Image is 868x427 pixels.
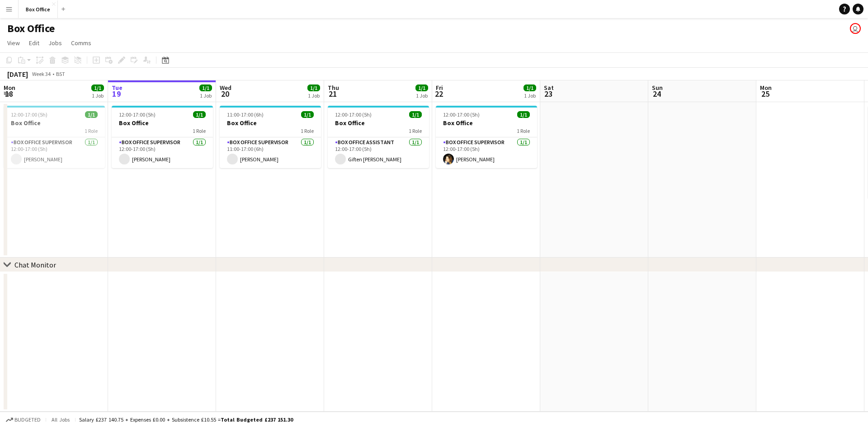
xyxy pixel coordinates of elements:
div: BST [56,70,65,77]
app-job-card: 12:00-17:00 (5h)1/1Box Office1 RoleBox Office Supervisor1/112:00-17:00 (5h)[PERSON_NAME] [436,106,537,168]
span: Mon [4,84,15,92]
span: Fri [436,84,443,92]
span: 20 [218,89,231,99]
span: 1/1 [85,111,98,118]
span: Wed [220,84,231,92]
span: 1/1 [517,111,530,118]
app-job-card: 11:00-17:00 (6h)1/1Box Office1 RoleBox Office Supervisor1/111:00-17:00 (6h)[PERSON_NAME] [220,106,321,168]
app-card-role: Box Office Supervisor1/112:00-17:00 (5h)[PERSON_NAME] [436,137,537,168]
div: 1 Job [92,92,104,99]
span: 1/1 [91,84,104,91]
app-job-card: 12:00-17:00 (5h)1/1Box Office1 RoleBox Office Supervisor1/112:00-17:00 (5h)[PERSON_NAME] [112,106,213,168]
app-card-role: Box Office Supervisor1/112:00-17:00 (5h)[PERSON_NAME] [112,137,213,168]
span: Total Budgeted £237 151.30 [221,416,293,423]
span: 18 [2,89,15,99]
div: 1 Job [524,92,536,99]
h3: Box Office [4,119,105,127]
div: 1 Job [416,92,428,99]
app-job-card: 12:00-17:00 (5h)1/1Box Office1 RoleBox Office Assistant1/112:00-17:00 (5h)Giften [PERSON_NAME] [328,106,429,168]
span: 1/1 [524,84,536,91]
span: Edit [29,39,39,47]
span: 12:00-17:00 (5h) [11,111,47,118]
h3: Box Office [112,119,213,127]
div: Salary £237 140.75 + Expenses £0.00 + Subsistence £10.55 = [79,416,293,423]
span: 11:00-17:00 (6h) [227,111,264,118]
span: Sat [544,84,554,92]
h3: Box Office [436,119,537,127]
h1: Box Office [7,22,55,35]
app-job-card: 12:00-17:00 (5h)1/1Box Office1 RoleBox Office Supervisor1/112:00-17:00 (5h)[PERSON_NAME] [4,106,105,168]
span: 1 Role [301,127,314,134]
app-card-role: Box Office Assistant1/112:00-17:00 (5h)Giften [PERSON_NAME] [328,137,429,168]
span: 12:00-17:00 (5h) [443,111,480,118]
span: All jobs [50,416,71,423]
span: View [7,39,20,47]
span: Sun [652,84,663,92]
button: Budgeted [5,415,42,425]
div: 1 Job [200,92,212,99]
div: Chat Monitor [14,260,56,269]
a: Edit [25,37,43,49]
span: 1/1 [301,111,314,118]
span: 12:00-17:00 (5h) [335,111,372,118]
span: 1/1 [307,84,320,91]
span: 12:00-17:00 (5h) [119,111,156,118]
button: Box Office [19,0,58,18]
span: Thu [328,84,339,92]
a: Comms [67,37,95,49]
app-user-avatar: Millie Haldane [850,23,861,34]
a: View [4,37,24,49]
span: 1/1 [409,111,422,118]
span: 19 [110,89,123,99]
h3: Box Office [220,119,321,127]
span: 1/1 [415,84,428,91]
a: Jobs [45,37,66,49]
span: Mon [760,84,772,92]
span: Budgeted [14,417,41,423]
span: Comms [71,39,91,47]
span: Week 34 [30,70,52,77]
app-card-role: Box Office Supervisor1/112:00-17:00 (5h)[PERSON_NAME] [4,137,105,168]
span: 1/1 [193,111,206,118]
span: 1 Role [85,127,98,134]
span: Jobs [48,39,62,47]
span: 1 Role [409,127,422,134]
span: 1/1 [199,84,212,91]
app-card-role: Box Office Supervisor1/111:00-17:00 (6h)[PERSON_NAME] [220,137,321,168]
span: 22 [434,89,443,99]
h3: Box Office [328,119,429,127]
span: 1 Role [517,127,530,134]
span: 1 Role [193,127,206,134]
div: 1 Job [308,92,320,99]
span: Tue [112,84,123,92]
span: 23 [542,89,554,99]
span: 25 [759,89,772,99]
span: 21 [326,89,339,99]
span: 24 [651,89,663,99]
div: [DATE] [7,70,28,79]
